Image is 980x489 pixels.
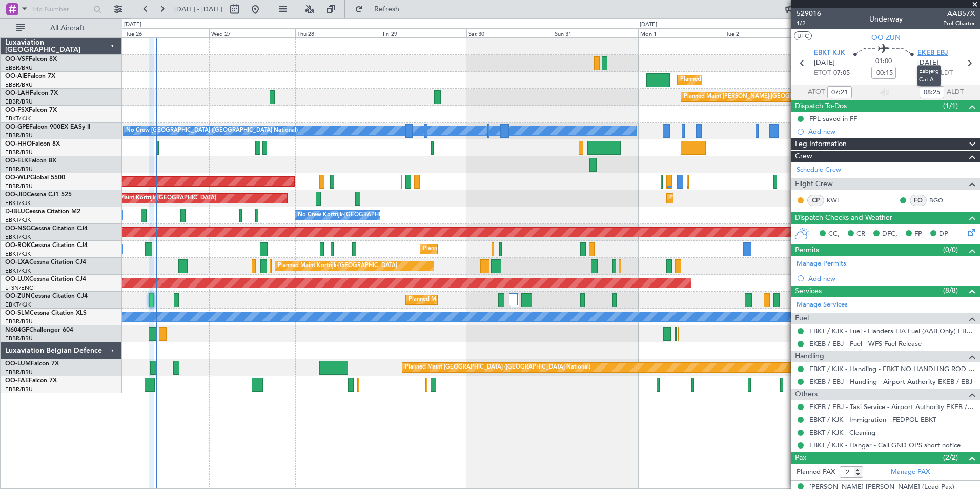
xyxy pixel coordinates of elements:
span: (8/8) [943,285,958,296]
span: 07:05 [833,68,850,78]
div: Planned Maint [GEOGRAPHIC_DATA] ([GEOGRAPHIC_DATA]) [680,72,842,88]
a: OO-NSGCessna Citation CJ4 [5,226,88,232]
span: AAB57X [943,8,975,19]
span: OO-WLP [5,175,30,181]
div: Planned Maint Kortrijk-[GEOGRAPHIC_DATA] [409,292,528,308]
span: OO-GPE [5,124,29,130]
div: Thu 28 [295,28,381,37]
div: No Crew [GEOGRAPHIC_DATA] ([GEOGRAPHIC_DATA] National) [126,123,298,138]
span: OO-HHO [5,141,32,147]
a: OO-VSFFalcon 8X [5,56,57,63]
span: Handling [795,351,824,362]
a: EBKT / KJK - Fuel - Flanders FIA Fuel (AAB Only) EBKT / KJK [809,327,975,335]
a: EKEB / EBJ - Fuel - WFS Fuel Release [809,339,922,348]
span: OO-LUM [5,361,31,367]
span: (0/0) [943,244,958,255]
a: OO-WLPGlobal 5500 [5,175,65,181]
a: EBBR/BRU [5,369,33,376]
a: EBKT / KJK - Hangar - Call GND OPS short notice [809,441,961,450]
a: OO-AIEFalcon 7X [5,73,55,79]
a: D-IBLUCessna Citation M2 [5,209,80,215]
span: OO-NSG [5,226,31,232]
a: EBBR/BRU [5,98,33,106]
span: OO-LUX [5,276,29,282]
span: Permits [795,244,819,256]
a: EBBR/BRU [5,385,33,393]
span: Pax [795,452,806,464]
a: OO-ROKCessna Citation CJ4 [5,242,88,249]
a: EBBR/BRU [5,132,33,139]
a: EBKT/KJK [5,199,31,207]
a: OO-SLMCessna Citation XLS [5,310,87,316]
div: [DATE] [124,21,141,29]
a: KWI [827,196,850,205]
a: OO-ZUNCessna Citation CJ4 [5,293,88,299]
a: N604GFChallenger 604 [5,327,73,333]
span: OO-LAH [5,90,30,96]
div: Planned Maint Kortrijk-[GEOGRAPHIC_DATA] [669,191,789,206]
div: [DATE] [640,21,657,29]
a: EBKT / KJK - Immigration - FEDPOL EBKT [809,415,936,424]
span: Flight Crew [795,178,833,190]
a: OO-ELKFalcon 8X [5,158,56,164]
span: [DATE] [814,58,835,68]
a: EBKT/KJK [5,115,31,123]
span: Dispatch Checks and Weather [795,212,892,224]
a: EBKT/KJK [5,267,31,275]
div: Wed 27 [209,28,295,37]
div: Tue 2 [724,28,809,37]
a: Manage Permits [797,259,846,269]
span: Refresh [365,6,409,13]
div: Fri 29 [381,28,466,37]
span: ATOT [808,87,825,97]
span: 01:00 [875,56,892,67]
div: Esbjerg Cat A [917,65,941,86]
div: Mon 1 [638,28,724,37]
span: (1/1) [943,100,958,111]
span: EBKT KJK [814,48,845,58]
a: OO-FAEFalcon 7X [5,378,57,384]
span: Others [795,389,818,400]
span: Pref Charter [943,19,975,28]
input: --:-- [827,86,852,98]
span: DFC, [882,229,897,239]
span: OO-FSX [5,107,29,113]
button: Refresh [350,1,412,17]
div: Planned Maint Kortrijk-[GEOGRAPHIC_DATA] [423,241,542,257]
div: Planned Maint Kortrijk-[GEOGRAPHIC_DATA] [278,258,397,274]
span: OO-LXA [5,259,29,266]
div: No Crew Kortrijk-[GEOGRAPHIC_DATA] [298,208,403,223]
div: Sat 30 [466,28,552,37]
button: All Aircraft [11,20,111,36]
span: CC, [828,229,840,239]
a: EBKT / KJK - Handling - EBKT NO HANDLING RQD FOR CJ [809,364,975,373]
span: OO-AIE [5,73,27,79]
div: FO [910,195,927,206]
span: DP [939,229,948,239]
div: AOG Maint Kortrijk-[GEOGRAPHIC_DATA] [105,191,216,206]
span: ETOT [814,68,831,78]
div: Sun 31 [553,28,638,37]
div: Add new [808,274,975,283]
span: (2/2) [943,452,958,463]
span: Leg Information [795,138,847,150]
a: Manage Services [797,300,848,310]
div: Underway [869,14,903,25]
a: EBKT/KJK [5,216,31,224]
span: OO-SLM [5,310,30,316]
a: EBBR/BRU [5,335,33,342]
a: EKEB / EBJ - Taxi Service - Airport Authority EKEB / EBJ [809,402,975,411]
span: CR [856,229,865,239]
span: OO-ELK [5,158,28,164]
a: OO-FSXFalcon 7X [5,107,57,113]
button: UTC [794,31,812,40]
a: EBBR/BRU [5,166,33,173]
div: FPL saved in FF [809,114,857,123]
div: Planned Maint [GEOGRAPHIC_DATA] ([GEOGRAPHIC_DATA] National) [405,360,590,375]
span: OO-FAE [5,378,29,384]
a: Schedule Crew [797,165,841,175]
span: Dispatch To-Dos [795,100,847,112]
span: FP [914,229,922,239]
span: 529016 [797,8,821,19]
span: OO-ZUN [5,293,31,299]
